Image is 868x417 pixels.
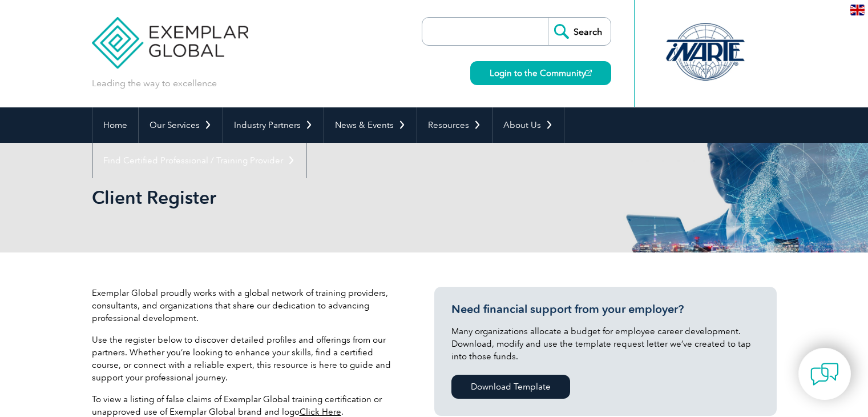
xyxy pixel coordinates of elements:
a: Resources [417,107,492,143]
a: Login to the Community [470,61,611,85]
img: en [850,5,865,15]
h3: Need financial support from your employer? [451,302,760,316]
img: open_square.png [586,70,592,76]
p: Many organizations allocate a budget for employee career development. Download, modify and use th... [451,325,760,363]
p: Use the register below to discover detailed profiles and offerings from our partners. Whether you... [92,334,400,384]
p: Exemplar Global proudly works with a global network of training providers, consultants, and organ... [92,287,400,324]
a: News & Events [324,107,417,143]
a: Home [92,107,138,143]
input: Search [548,18,611,45]
a: Find Certified Professional / Training Provider [92,143,306,178]
a: Download Template [451,375,570,399]
a: Our Services [139,107,223,143]
img: contact-chat.png [810,360,839,388]
a: Industry Partners [223,107,324,143]
h2: Client Register [92,189,571,207]
a: About Us [492,107,564,143]
a: Click Here [300,407,341,417]
p: Leading the way to excellence [92,77,217,90]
